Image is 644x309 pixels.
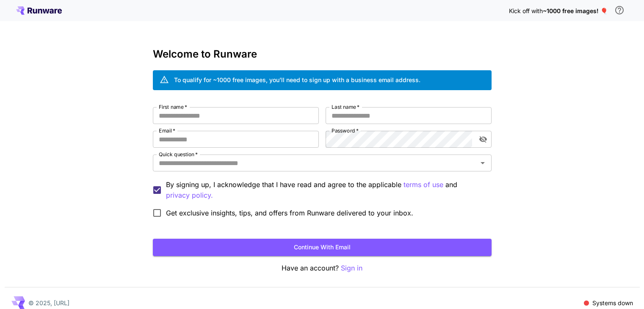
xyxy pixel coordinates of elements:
[592,298,633,307] p: Systems down
[341,263,362,273] button: Sign in
[159,151,198,158] label: Quick question
[475,132,491,147] button: toggle password visibility
[166,190,213,201] button: By signing up, I acknowledge that I have read and agree to the applicable terms of use and
[153,263,492,273] p: Have an account?
[166,179,485,201] p: By signing up, I acknowledge that I have read and agree to the applicable and
[404,179,443,190] p: terms of use
[543,7,608,14] span: ~1000 free images! 🎈
[153,239,492,256] button: Continue with email
[153,48,492,60] h3: Welcome to Runware
[174,75,420,84] div: To qualify for ~1000 free images, you’ll need to sign up with a business email address.
[404,179,443,190] button: By signing up, I acknowledge that I have read and agree to the applicable and privacy policy.
[611,2,628,19] button: In order to qualify for free credit, you need to sign up with a business email address and click ...
[166,190,213,201] p: privacy policy.
[166,208,413,218] span: Get exclusive insights, tips, and offers from Runware delivered to your inbox.
[477,157,489,169] button: Open
[509,7,543,14] span: Kick off with
[28,298,69,307] p: © 2025, [URL]
[332,103,359,110] label: Last name
[159,103,187,110] label: First name
[332,127,359,134] label: Password
[159,127,175,134] label: Email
